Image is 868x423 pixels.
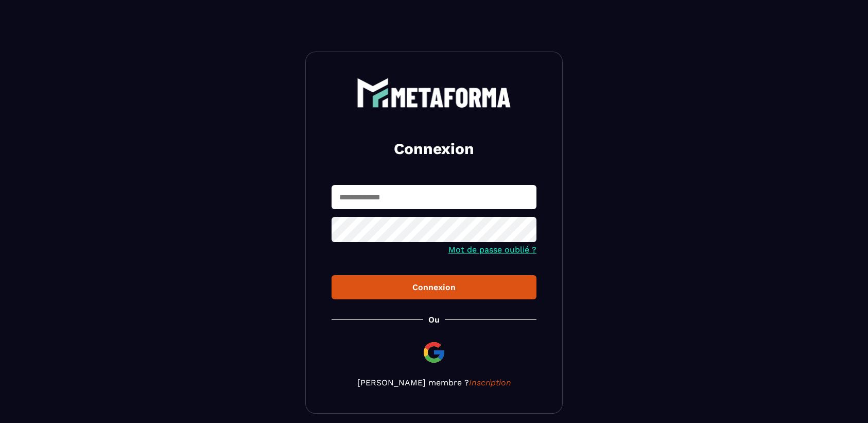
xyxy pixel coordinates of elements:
a: Inscription [469,378,511,387]
h2: Connexion [344,139,524,159]
a: Mot de passe oublié ? [448,245,536,255]
button: Connexion [332,275,536,299]
img: logo [357,78,511,108]
div: Connexion [340,282,528,292]
a: logo [332,78,536,108]
p: [PERSON_NAME] membre ? [332,378,536,387]
p: Ou [428,315,440,325]
img: google [422,340,446,365]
